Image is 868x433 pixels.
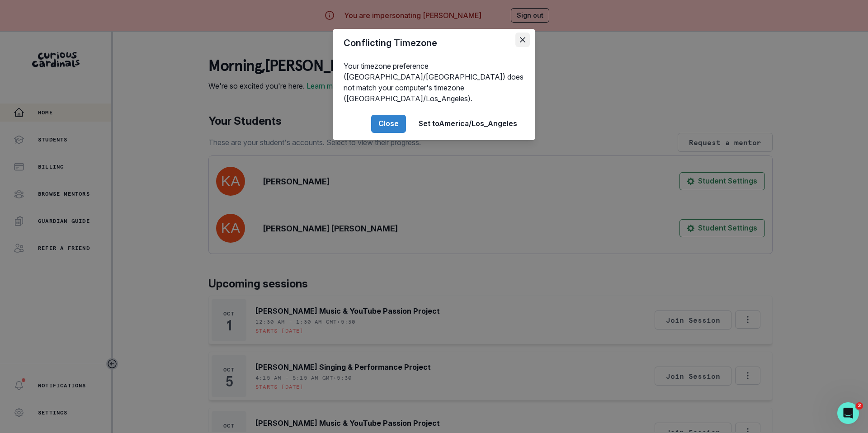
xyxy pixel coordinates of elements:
header: Conflicting Timezone [333,29,535,57]
button: Close [515,33,530,47]
span: 2 [856,402,863,409]
iframe: Intercom live chat [837,402,859,424]
button: Set toAmerica/Los_Angeles [411,115,524,133]
button: Close [371,115,406,133]
div: Your timezone preference ([GEOGRAPHIC_DATA]/[GEOGRAPHIC_DATA]) does not match your computer's tim... [333,57,535,108]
